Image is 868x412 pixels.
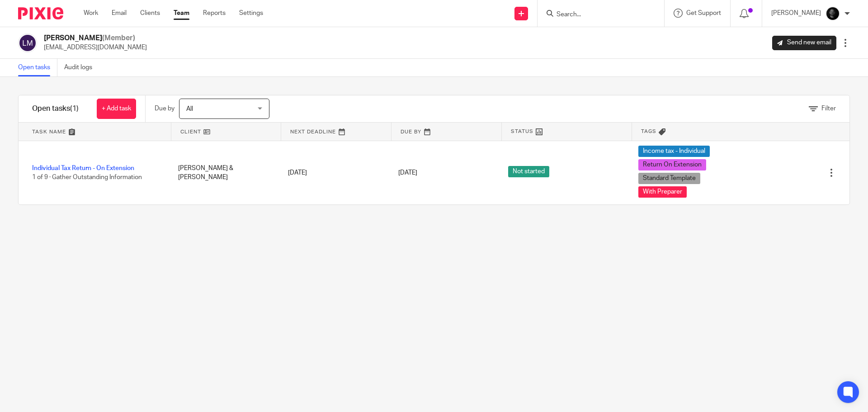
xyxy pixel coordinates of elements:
[18,7,63,19] img: Pixie
[638,173,700,184] span: Standard Template
[64,59,99,76] a: Audit logs
[32,165,134,171] a: Individual Tax Return - On Extension
[279,164,389,182] div: [DATE]
[97,99,136,119] a: + Add task
[44,33,147,43] h2: [PERSON_NAME]
[84,9,98,18] a: Work
[140,9,160,18] a: Clients
[826,6,840,21] img: Chris.jpg
[821,105,836,112] span: Filter
[771,9,821,18] p: [PERSON_NAME]
[772,36,836,50] a: Send new email
[638,186,687,198] span: With Preparer
[112,9,127,18] a: Email
[686,10,721,16] span: Get Support
[32,174,142,180] span: 1 of 9 · Gather Outstanding Information
[70,105,79,112] span: (1)
[186,106,193,112] span: All
[169,159,279,187] div: [PERSON_NAME] & [PERSON_NAME]
[511,128,533,135] span: Status
[556,11,637,19] input: Search
[203,9,226,18] a: Reports
[638,159,706,170] span: Return On Extension
[638,146,710,157] span: Income tax - Individual
[32,104,79,114] h1: Open tasks
[398,170,417,176] span: [DATE]
[18,59,57,76] a: Open tasks
[174,9,189,18] a: Team
[18,33,37,52] img: svg%3E
[102,34,135,42] span: (Member)
[155,104,175,113] p: Due by
[641,128,656,135] span: Tags
[508,166,549,177] span: Not started
[44,43,147,52] p: [EMAIL_ADDRESS][DOMAIN_NAME]
[239,9,263,18] a: Settings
